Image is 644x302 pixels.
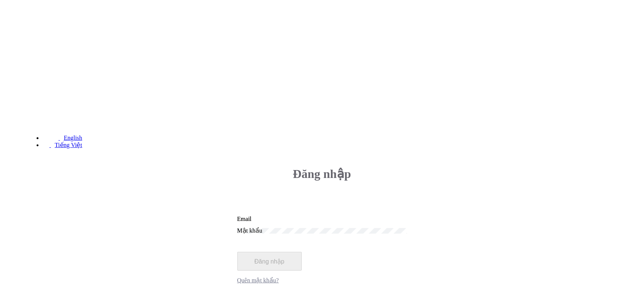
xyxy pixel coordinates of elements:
h3: Chào mừng đến [GEOGRAPHIC_DATA] [24,33,252,48]
span: Tiếng Việt [48,142,75,149]
span: English [57,135,75,141]
a: Quên mật khẩu? [237,277,279,284]
button: Đăng nhập [237,252,302,271]
h4: Cổng thông tin quản lý [24,63,252,71]
a: Tiếng Việt [36,142,75,149]
a: English [45,135,75,141]
input: Email [237,216,407,223]
h3: Đăng nhập [237,167,407,181]
img: 220-vietnam.svg [36,141,42,147]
